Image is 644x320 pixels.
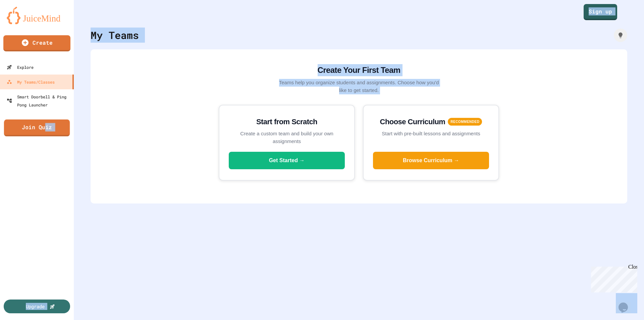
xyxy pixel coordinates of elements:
h2: Create Your First Team [278,64,439,76]
p: Create a custom team and build your own assignments [229,130,345,145]
span: RECOMMENDED [448,118,482,126]
h3: Start from Scratch [229,116,345,127]
iframe: chat widget [616,293,637,313]
button: Get Started → [229,152,345,169]
div: My Teams/Classes [7,78,55,86]
a: Sign up [584,4,617,20]
div: My Teams [91,28,139,43]
img: logo-orange.svg [7,7,67,24]
div: Upgrade [26,303,45,310]
a: Join Quiz [4,120,70,136]
div: Explore [7,63,34,71]
p: Teams help you organize students and assignments. Choose how you'd like to get started. [278,79,439,94]
h3: Choose Curriculum [380,116,445,127]
p: Start with pre-built lessons and assignments [373,130,489,138]
div: How it works [614,29,627,42]
button: Browse Curriculum → [373,152,489,169]
a: Create [3,35,70,51]
div: Smart Doorbell & Ping Pong Launcher [7,93,71,109]
iframe: chat widget [588,264,637,292]
div: Chat with us now!Close [3,3,46,43]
